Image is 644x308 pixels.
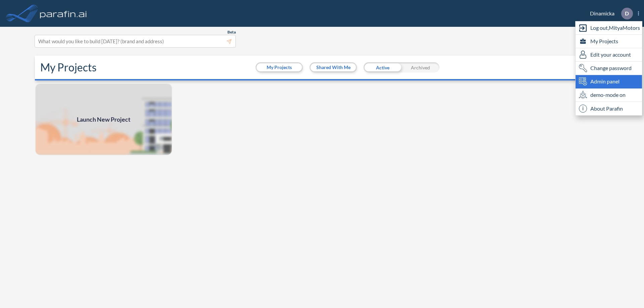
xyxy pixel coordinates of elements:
button: My Projects [257,63,302,71]
div: Archived [401,62,439,72]
span: Change password [590,64,632,72]
span: Launch New Project [77,115,130,124]
span: Beta [227,29,236,35]
div: My Projects [576,35,642,48]
h2: My Projects [40,61,97,74]
button: Shared With Me [311,63,356,71]
div: Change password [576,62,642,75]
a: Launch New Project [35,83,172,156]
div: Edit user [576,48,642,62]
span: Edit your account [590,51,631,59]
div: demo-mode on [576,88,642,102]
div: Log out [576,21,642,35]
div: Dinamicka [580,8,639,19]
span: Admin panel [590,77,620,85]
span: About Parafin [590,105,623,113]
div: Admin panel [576,75,642,88]
img: logo [39,7,88,20]
div: About Parafin [576,102,642,115]
span: i [579,105,587,113]
span: My Projects [590,37,618,45]
span: demo-mode on [590,91,626,99]
p: D [625,10,629,16]
div: Active [364,62,401,72]
span: Log out, MityaMotors [590,24,640,32]
img: add [35,83,172,156]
